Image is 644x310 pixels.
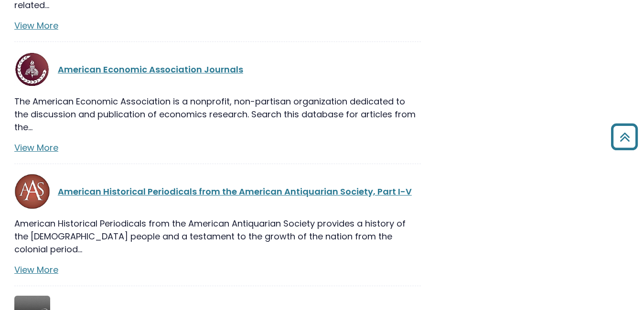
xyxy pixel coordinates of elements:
a: View More [14,264,58,276]
a: American Economic Association Journals [58,63,243,75]
p: The American Economic Association is a nonprofit, non-partisan organization dedicated to the disc... [14,95,421,134]
a: View More [14,20,58,31]
a: View More [14,142,58,154]
a: Back to Top [607,128,642,145]
a: American Historical Periodicals from the American Antiquarian Society, Part I-V [58,186,412,197]
p: American Historical Periodicals from the American Antiquarian Society provides a history of the [... [14,217,421,256]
